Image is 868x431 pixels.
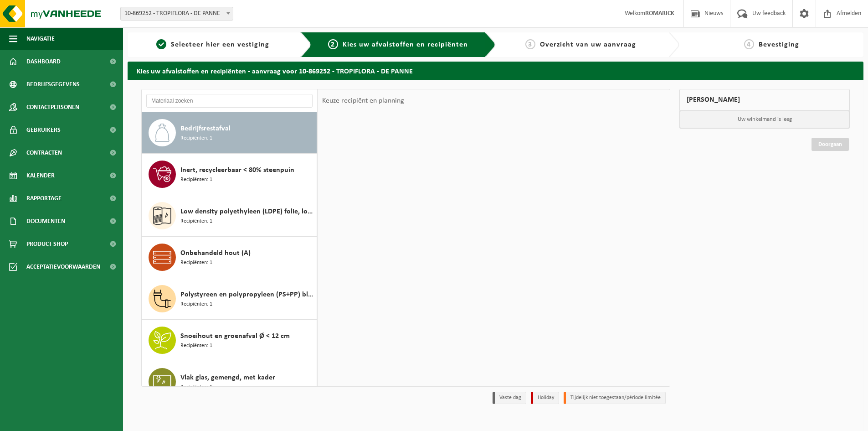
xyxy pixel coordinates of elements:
[142,195,317,237] button: Low density polyethyleen (LDPE) folie, los, naturel Recipiënten: 1
[120,7,233,21] span: 10-869252 - TROPIFLORA - DE PANNE
[343,41,468,48] span: Kies uw afvalstoffen en recipiënten
[680,111,849,128] p: Uw winkelmand is leeg
[531,392,559,404] li: Holiday
[180,134,212,143] span: Recipiënten: 1
[540,41,636,48] span: Overzicht van uw aanvraag
[180,165,294,176] span: Inert, recycleerbaar < 80% steenpuin
[142,112,317,154] button: Bedrijfsrestafval Recipiënten: 1
[26,96,79,119] span: Contactpersonen
[180,372,275,383] span: Vlak glas, gemengd, met kader
[142,154,317,195] button: Inert, recycleerbaar < 80% steenpuin Recipiënten: 1
[679,89,850,111] div: [PERSON_NAME]
[180,176,212,184] span: Recipiënten: 1
[128,62,863,79] h2: Kies uw afvalstoffen en recipiënten - aanvraag voor 10-869252 - TROPIFLORA - DE PANNE
[645,10,674,17] strong: ROMARICK
[744,39,754,49] span: 4
[132,39,293,50] a: 1Selecteer hier een vestiging
[180,342,212,350] span: Recipiënten: 1
[493,392,526,404] li: Vaste dag
[142,237,317,278] button: Onbehandeld hout (A) Recipiënten: 1
[26,73,80,96] span: Bedrijfsgegevens
[180,383,212,392] span: Recipiënten: 1
[26,233,68,255] span: Product Shop
[121,7,233,20] span: 10-869252 - TROPIFLORA - DE PANNE
[26,27,55,50] span: Navigatie
[146,94,313,108] input: Materiaal zoeken
[180,259,212,267] span: Recipiënten: 1
[142,361,317,403] button: Vlak glas, gemengd, met kader Recipiënten: 1
[180,123,231,134] span: Bedrijfsrestafval
[26,119,61,141] span: Gebruikers
[180,289,314,300] span: Polystyreen en polypropyleen (PS+PP) bloempotten en plantentrays gemengd
[328,39,338,49] span: 2
[759,41,799,48] span: Bevestiging
[26,141,62,164] span: Contracten
[180,300,212,309] span: Recipiënten: 1
[142,278,317,320] button: Polystyreen en polypropyleen (PS+PP) bloempotten en plantentrays gemengd Recipiënten: 1
[525,39,535,49] span: 3
[142,320,317,361] button: Snoeihout en groenafval Ø < 12 cm Recipiënten: 1
[26,164,55,187] span: Kalender
[26,187,62,210] span: Rapportage
[171,41,269,48] span: Selecteer hier een vestiging
[180,217,212,226] span: Recipiënten: 1
[812,138,849,151] a: Doorgaan
[564,392,666,404] li: Tijdelijk niet toegestaan/période limitée
[318,89,409,112] div: Keuze recipiënt en planning
[180,331,290,342] span: Snoeihout en groenafval Ø < 12 cm
[156,39,166,49] span: 1
[26,255,100,278] span: Acceptatievoorwaarden
[180,206,314,217] span: Low density polyethyleen (LDPE) folie, los, naturel
[26,50,61,73] span: Dashboard
[180,248,251,259] span: Onbehandeld hout (A)
[26,210,65,233] span: Documenten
